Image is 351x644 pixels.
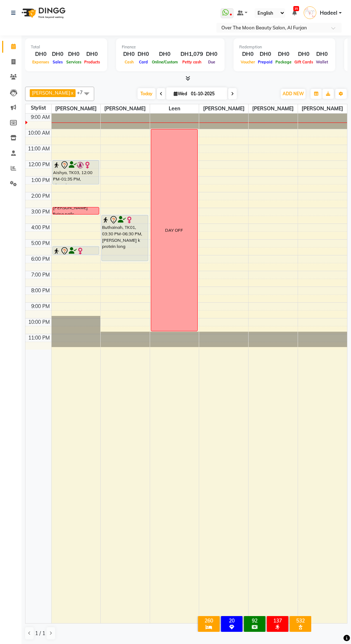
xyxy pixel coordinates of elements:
[199,104,248,113] span: [PERSON_NAME]
[281,89,306,99] button: ADD NEW
[65,59,83,64] span: Services
[53,160,99,184] div: Aishya, TK03, 12:00 PM-01:35 PM, Threading Eyebrow,Threading Upper Lip,Roots Color
[27,129,51,137] div: 10:00 AM
[249,104,298,113] span: [PERSON_NAME]
[293,50,314,58] div: DH0
[256,50,274,58] div: DH0
[35,630,45,637] span: 1 / 1
[31,59,51,64] span: Expenses
[27,161,51,168] div: 12:00 PM
[314,50,330,58] div: DH0
[291,617,310,624] div: 532
[30,271,51,279] div: 7:00 PM
[53,246,99,254] div: amal arabic, TK02, 05:30 PM-06:05 PM, Hair Cut
[51,59,64,64] span: Sales
[138,59,149,64] span: Card
[292,10,297,16] a: 35
[256,59,274,64] span: Prepaid
[304,6,316,19] img: Hadeel
[181,59,203,64] span: Petty cash
[136,50,150,58] div: DH0
[179,50,205,58] div: DH1,079
[245,617,264,624] div: 92
[138,88,155,99] span: Today
[239,59,256,64] span: Voucher
[30,240,51,247] div: 5:00 PM
[30,303,51,310] div: 9:00 PM
[199,617,218,624] div: 260
[53,205,98,217] div: [PERSON_NAME] fixing nails
[31,44,101,50] div: Total
[150,50,179,58] div: DH0
[293,6,299,11] span: 35
[122,50,136,58] div: DH0
[30,208,51,216] div: 3:00 PM
[51,50,65,58] div: DH0
[32,90,70,96] span: [PERSON_NAME]
[320,9,337,17] span: Hadeel
[274,59,293,64] span: Package
[31,50,51,58] div: DH0
[27,145,51,153] div: 11:00 AM
[52,104,101,113] span: [PERSON_NAME]
[268,617,287,624] div: 137
[239,44,330,50] div: Redemption
[27,334,51,342] div: 11:00 PM
[83,59,101,64] span: Products
[30,287,51,294] div: 8:00 PM
[101,104,150,113] span: [PERSON_NAME]
[205,50,219,58] div: DH0
[283,91,304,96] span: ADD NEW
[65,50,83,58] div: DH0
[30,177,51,184] div: 1:00 PM
[18,3,67,23] img: logo
[172,91,189,96] span: Wed
[27,318,51,326] div: 10:00 PM
[293,59,314,64] span: Gift Cards
[102,215,148,261] div: Buthainah, TK01, 03:30 PM-06:30 PM, [PERSON_NAME] k protein long
[150,59,179,64] span: Online/Custom
[30,192,51,200] div: 2:00 PM
[207,59,217,64] span: Due
[150,104,199,113] span: Leen
[122,44,219,50] div: Finance
[70,90,73,96] a: x
[83,50,101,58] div: DH0
[25,104,51,112] div: Stylist
[239,50,256,58] div: DH0
[274,50,293,58] div: DH0
[298,104,347,113] span: [PERSON_NAME]
[29,114,51,121] div: 9:00 AM
[77,90,88,95] span: +7
[30,224,51,231] div: 4:00 PM
[314,59,330,64] span: Wallet
[165,227,183,234] div: DAY OFF
[222,617,241,624] div: 20
[123,59,135,64] span: Cash
[30,255,51,263] div: 6:00 PM
[189,88,225,99] input: 2025-10-01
